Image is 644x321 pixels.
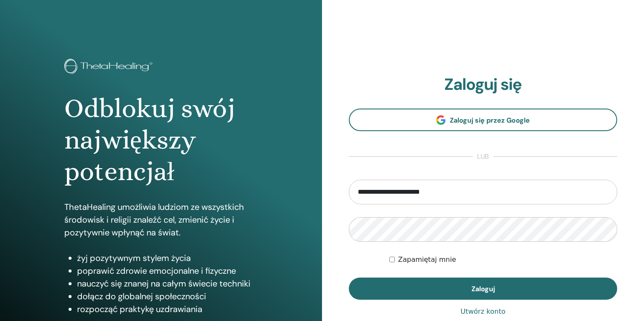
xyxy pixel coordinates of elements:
h1: Odblokuj swój największy potencjał [64,93,258,188]
li: nauczyć się znanej na całym świecie techniki [77,277,258,290]
div: Keep me authenticated indefinitely or until I manually logout [389,255,618,265]
li: żyj pozytywnym stylem życia [77,252,258,264]
a: Zaloguj się przez Google [349,109,617,131]
p: ThetaHealing umożliwia ludziom ze wszystkich środowisk i religii znaleźć cel, zmienić życie i poz... [64,201,258,239]
a: Utwórz konto [460,307,506,317]
span: Zaloguj się przez Google [450,116,530,125]
h2: Zaloguj się [349,75,617,95]
li: dołącz do globalnej społeczności [77,290,258,303]
li: poprawić zdrowie emocjonalne i fizyczne [77,264,258,277]
label: Zapamiętaj mnie [398,255,456,265]
span: Zaloguj [471,284,495,293]
li: rozpocząć praktykę uzdrawiania [77,303,258,315]
button: Zaloguj [349,278,617,300]
span: lub [473,152,493,162]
